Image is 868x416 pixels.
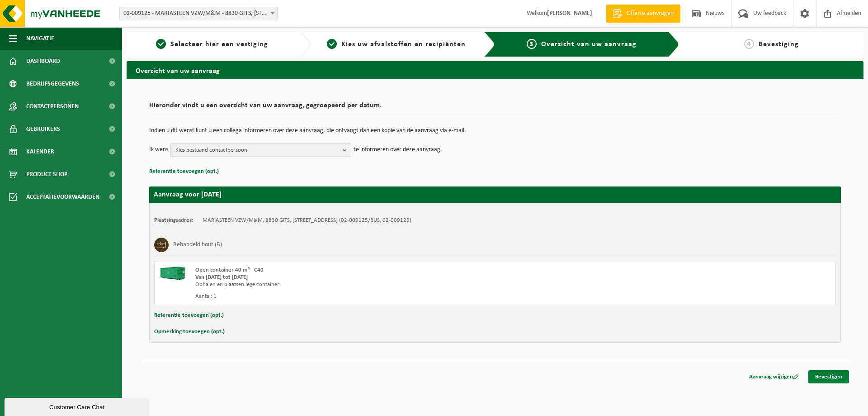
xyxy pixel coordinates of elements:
span: Kalender [26,140,54,163]
span: Bevestiging [759,41,799,48]
img: HK-XC-40-GN-00.png [159,267,186,280]
span: Offerte aanvragen [624,9,676,18]
span: Overzicht van uw aanvraag [541,41,637,48]
span: 4 [744,39,754,49]
h2: Hieronder vindt u een overzicht van uw aanvraag, gegroepeerd per datum. [149,102,841,114]
button: Referentie toevoegen (opt.) [154,310,224,321]
button: Kies bestaand contactpersoon [170,143,351,157]
span: 02-009125 - MARIASTEEN VZW/M&M - 8830 GITS, BOLLESTRAAT 21A [119,7,278,20]
span: 1 [156,39,166,49]
span: 2 [327,39,337,49]
a: 2Kies uw afvalstoffen en recipiënten [316,39,477,50]
a: Aanvraag wijzigen [742,370,806,383]
strong: Aanvraag voor [DATE] [154,191,222,198]
span: Selecteer hier een vestiging [170,41,268,48]
strong: Van [DATE] tot [DATE] [195,274,248,280]
span: Product Shop [26,163,67,186]
span: Gebruikers [26,118,60,140]
span: Acceptatievoorwaarden [26,186,99,208]
a: Bevestigen [808,370,849,383]
span: Navigatie [26,27,54,50]
p: Indien u dit wenst kunt u een collega informeren over deze aanvraag, die ontvangt dan een kopie v... [149,128,841,134]
a: Offerte aanvragen [606,5,680,23]
div: Ophalen en plaatsen lege container [195,281,531,288]
div: Aantal: 1 [195,293,531,300]
span: Kies bestaand contactpersoon [175,143,339,157]
span: Kies uw afvalstoffen en recipiënten [341,41,466,48]
h2: Overzicht van uw aanvraag [127,61,863,79]
span: 02-009125 - MARIASTEEN VZW/M&M - 8830 GITS, BOLLESTRAAT 21A [120,7,277,20]
span: Contactpersonen [26,95,79,118]
span: Dashboard [26,50,60,72]
p: Ik wens [149,143,168,157]
strong: [PERSON_NAME] [547,10,592,17]
a: 1Selecteer hier een vestiging [131,39,293,50]
p: te informeren over deze aanvraag. [354,143,442,157]
strong: Plaatsingsadres: [154,217,193,223]
td: MARIASTEEN VZW/M&M, 8830 GITS, [STREET_ADDRESS] (02-009125/BUS, 02-009125) [203,217,411,224]
button: Referentie toevoegen (opt.) [149,166,219,177]
span: Open container 40 m³ - C40 [195,267,264,273]
h3: Behandeld hout (B) [173,238,222,252]
button: Opmerking toevoegen (opt.) [154,326,225,338]
span: 3 [527,39,537,49]
span: Bedrijfsgegevens [26,72,79,95]
iframe: chat widget [5,396,151,416]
